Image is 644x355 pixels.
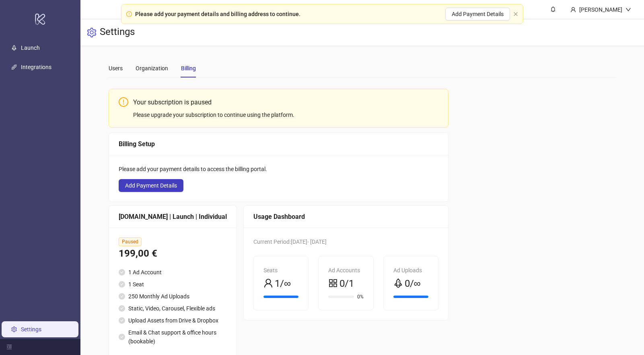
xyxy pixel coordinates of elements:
[119,97,128,107] span: exclamation-circle
[100,26,135,39] h3: Settings
[119,317,125,324] span: check-circle
[119,304,227,313] li: Static, Video, Carousel, Flexible ads
[119,305,125,312] span: check-circle
[119,328,227,346] li: Email & Chat support & office hours (bookable)
[625,7,631,12] span: down
[253,212,438,222] div: Usage Dashboard
[328,278,338,288] span: appstore
[357,294,364,299] span: 0%
[119,280,227,289] li: 1 Seat
[119,316,227,325] li: Upload Assets from Drive & Dropbox
[253,239,327,245] span: Current Period: [DATE] - [DATE]
[87,28,97,37] span: setting
[405,276,421,292] span: 0/∞
[119,179,183,192] button: Add Payment Details
[393,266,428,275] div: Ad Uploads
[133,110,438,119] div: Please upgrade your subscription to continue using the platform.
[263,266,298,275] div: Seats
[119,269,125,275] span: check-circle
[119,165,438,173] div: Please add your payment details to access the billing portal.
[133,97,438,107] div: Your subscription is paused
[181,64,196,73] div: Billing
[445,8,510,20] button: Add Payment Details
[6,344,12,350] span: menu-fold
[109,64,123,73] div: Users
[119,293,125,300] span: check-circle
[21,64,51,70] a: Integrations
[119,268,227,277] li: 1 Ad Account
[576,5,625,14] div: [PERSON_NAME]
[119,334,125,340] span: check-circle
[119,281,125,288] span: check-circle
[119,212,227,222] div: [DOMAIN_NAME] | Launch | Individual
[125,182,177,189] span: Add Payment Details
[21,326,41,333] a: Settings
[570,7,576,12] span: user
[136,64,168,73] div: Organization
[21,45,40,51] a: Launch
[393,278,403,288] span: rocket
[135,10,300,18] div: Please add your payment details and billing address to continue.
[119,246,227,261] div: 199,00 €
[263,278,273,288] span: user
[513,12,518,17] button: close
[550,6,556,12] span: bell
[452,11,504,17] span: Add Payment Details
[119,237,142,246] span: Paused
[328,266,363,275] div: Ad Accounts
[119,292,227,301] li: 250 Monthly Ad Uploads
[119,139,438,149] div: Billing Setup
[339,276,354,292] span: 0/1
[275,276,291,292] span: 1/∞
[126,11,132,17] span: exclamation-circle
